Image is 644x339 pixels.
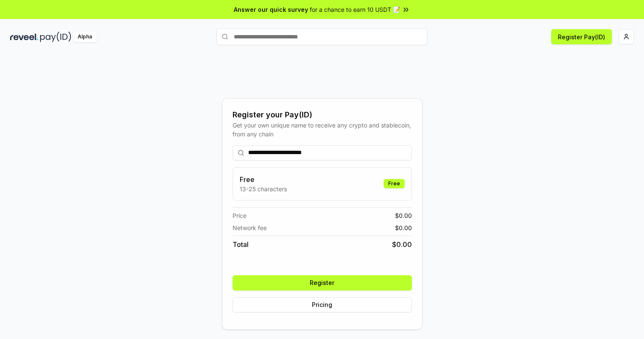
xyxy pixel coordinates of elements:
[395,223,412,232] span: $ 0.00
[233,275,412,290] button: Register
[233,297,412,312] button: Pricing
[392,239,412,250] span: $ 0.00
[384,179,405,188] div: Free
[233,109,412,121] div: Register your Pay(ID)
[234,5,308,14] span: Answer our quick survey
[73,32,97,42] div: Alpha
[233,223,267,232] span: Network fee
[310,5,400,14] span: for a chance to earn 10 USDT 📝
[233,121,412,138] div: Get your own unique name to receive any crypto and stablecoin, from any chain
[40,32,71,42] img: pay_id
[233,211,246,220] span: Price
[240,184,287,193] p: 13-25 characters
[233,239,249,250] span: Total
[10,32,38,42] img: reveel_dark
[240,174,287,184] h3: Free
[395,211,412,220] span: $ 0.00
[551,29,612,44] button: Register Pay(ID)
